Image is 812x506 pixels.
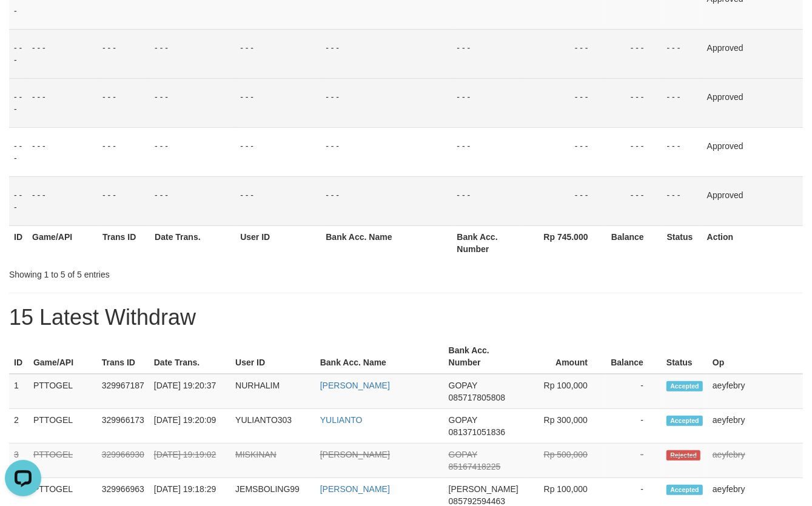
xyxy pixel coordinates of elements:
[235,29,321,78] td: - - -
[235,176,321,225] td: - - -
[702,127,803,176] td: Approved
[666,485,703,495] span: Accepted
[523,127,606,176] td: - - -
[666,416,703,426] span: Accepted
[97,339,149,374] th: Trans ID
[98,176,150,225] td: - - -
[29,409,97,444] td: PTTOGEL
[29,444,97,478] td: PTTOGEL
[606,409,662,444] td: -
[321,127,452,176] td: - - -
[9,409,29,444] td: 2
[235,225,321,260] th: User ID
[708,444,803,478] td: aeyfebry
[9,78,27,127] td: - - -
[320,415,363,425] a: YULIANTO
[523,29,606,78] td: - - -
[98,29,150,78] td: - - -
[9,305,803,330] h1: 15 Latest Withdraw
[452,176,523,225] td: - - -
[29,374,97,409] td: PTTOGEL
[449,462,501,471] span: Copy 85167418225 to clipboard
[149,409,230,444] td: [DATE] 19:20:09
[662,339,708,374] th: Status
[9,374,29,409] td: 1
[27,225,98,260] th: Game/API
[27,176,98,225] td: - - -
[666,450,700,461] span: Rejected
[452,127,523,176] td: - - -
[9,176,27,225] td: - - -
[230,444,315,478] td: MISKINAN
[150,225,235,260] th: Date Trans.
[315,339,444,374] th: Bank Acc. Name
[9,444,29,478] td: 3
[449,450,477,459] span: GOPAY
[662,176,702,225] td: - - -
[97,444,149,478] td: 329966930
[321,176,452,225] td: - - -
[525,409,606,444] td: Rp 300,000
[449,415,477,425] span: GOPAY
[9,29,27,78] td: - - -
[523,78,606,127] td: - - -
[606,78,662,127] td: - - -
[525,444,606,478] td: Rp 500,000
[449,484,518,494] span: [PERSON_NAME]
[606,225,662,260] th: Balance
[97,409,149,444] td: 329966173
[525,374,606,409] td: Rp 100,000
[9,225,27,260] th: ID
[27,78,98,127] td: - - -
[5,5,41,41] button: Open LiveChat chat widget
[662,29,702,78] td: - - -
[149,339,230,374] th: Date Trans.
[29,339,97,374] th: Game/API
[150,78,235,127] td: - - -
[150,29,235,78] td: - - -
[449,427,505,437] span: Copy 081371051836 to clipboard
[9,339,29,374] th: ID
[321,78,452,127] td: - - -
[444,339,525,374] th: Bank Acc. Number
[235,127,321,176] td: - - -
[606,339,662,374] th: Balance
[702,176,803,225] td: Approved
[230,339,315,374] th: User ID
[449,393,505,402] span: Copy 085717805808 to clipboard
[662,78,702,127] td: - - -
[606,374,662,409] td: -
[150,176,235,225] td: - - -
[230,374,315,409] td: NURHALIM
[702,29,803,78] td: Approved
[320,450,390,459] a: [PERSON_NAME]
[321,225,452,260] th: Bank Acc. Name
[708,339,803,374] th: Op
[525,339,606,374] th: Amount
[452,29,523,78] td: - - -
[149,374,230,409] td: [DATE] 19:20:37
[98,225,150,260] th: Trans ID
[449,381,477,390] span: GOPAY
[230,409,315,444] td: YULIANTO303
[708,374,803,409] td: aeyfebry
[666,381,703,391] span: Accepted
[662,225,702,260] th: Status
[27,29,98,78] td: - - -
[708,409,803,444] td: aeyfebry
[523,176,606,225] td: - - -
[150,127,235,176] td: - - -
[606,444,662,478] td: -
[452,225,523,260] th: Bank Acc. Number
[97,374,149,409] td: 329967187
[9,127,27,176] td: - - -
[702,225,803,260] th: Action
[449,496,505,506] span: Copy 085792594463 to clipboard
[320,484,390,494] a: [PERSON_NAME]
[149,444,230,478] td: [DATE] 19:19:02
[662,127,702,176] td: - - -
[321,29,452,78] td: - - -
[98,78,150,127] td: - - -
[606,29,662,78] td: - - -
[235,78,321,127] td: - - -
